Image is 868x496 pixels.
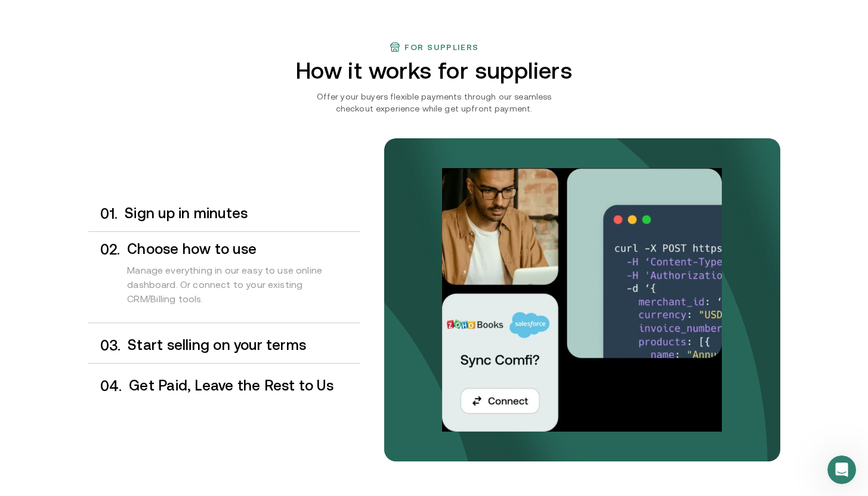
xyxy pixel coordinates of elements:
div: 0 4 . [88,378,122,394]
h3: Get Paid, Leave the Rest to Us [129,378,360,393]
h2: How it works for suppliers [260,58,608,83]
div: 0 1 . [88,206,118,222]
div: 0 3 . [88,337,121,354]
div: 0 2 . [88,241,121,318]
img: Your payments collected on time. [442,168,722,432]
div: Manage everything in our easy to use online dashboard. Or connect to your existing CRM/Billing to... [127,257,360,318]
img: finance [389,41,401,53]
iframe: Intercom live chat [827,455,856,484]
h3: Start selling on your terms [128,337,360,353]
p: Offer your buyers flexible payments through our seamless checkout experience while get upfront pa... [299,91,570,114]
img: bg [384,138,780,461]
h3: Sign up in minutes [125,206,360,221]
h3: Choose how to use [127,241,360,257]
h3: For suppliers [404,42,479,52]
